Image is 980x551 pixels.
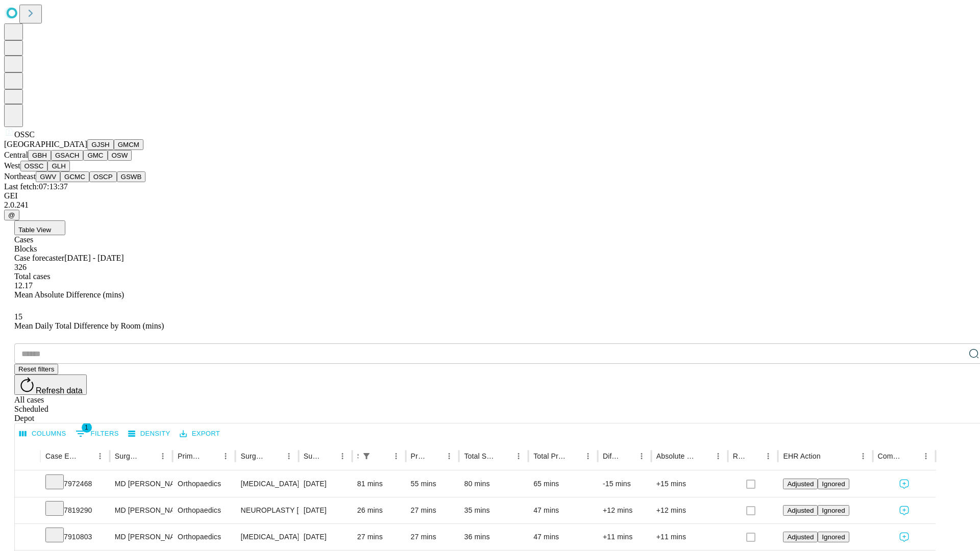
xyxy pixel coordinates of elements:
[783,479,818,489] button: Adjusted
[411,524,454,550] div: 27 mins
[4,140,87,148] span: [GEOGRAPHIC_DATA]
[357,524,401,550] div: 27 mins
[115,452,140,460] div: Surgeon Name
[822,507,845,514] span: Ignored
[218,449,233,463] button: Menu
[464,471,523,497] div: 80 mins
[14,321,164,330] span: Mean Daily Total Difference by Room (mins)
[14,374,87,395] button: Refresh data
[783,505,818,516] button: Adjusted
[47,161,69,171] button: GLH
[818,479,849,489] button: Ignored
[4,191,976,201] div: GEI
[20,529,35,546] button: Expand
[603,497,646,523] div: +12 mins
[4,182,68,191] span: Last fetch: 07:13:37
[14,220,65,235] button: Table View
[18,365,54,373] span: Reset filters
[442,449,456,463] button: Menu
[357,452,358,460] div: Scheduled In Room Duration
[14,364,58,374] button: Reset filters
[18,226,51,234] span: Table View
[856,449,870,463] button: Menu
[656,452,696,460] div: Absolute Difference
[45,497,105,523] div: 7819290
[4,201,976,210] div: 2.0.241
[14,254,64,262] span: Case forecaster
[818,532,849,542] button: Ignored
[177,426,223,442] button: Export
[267,449,282,463] button: Sort
[240,524,293,550] div: [MEDICAL_DATA] OR CAPSULE HAND OR FINGER
[28,150,51,161] button: GBH
[533,452,566,460] div: Total Predicted Duration
[567,449,581,463] button: Sort
[304,452,320,460] div: Surgery Date
[36,386,83,395] span: Refresh data
[464,452,496,460] div: Total Scheduled Duration
[178,524,230,550] div: Orthopaedics
[787,480,814,488] span: Adjusted
[733,452,746,460] div: Resolved in EHR
[411,497,454,523] div: 27 mins
[156,449,170,463] button: Menu
[533,524,593,550] div: 47 mins
[141,449,156,463] button: Sort
[389,449,403,463] button: Menu
[60,171,89,182] button: GCMC
[51,150,83,161] button: GSACH
[357,497,401,523] div: 26 mins
[428,449,442,463] button: Sort
[89,171,117,182] button: OSCP
[14,263,27,271] span: 326
[178,452,203,460] div: Primary Service
[36,171,60,182] button: GWV
[822,480,845,488] span: Ignored
[114,139,143,150] button: GMCM
[79,449,93,463] button: Sort
[359,449,374,463] button: Show filters
[787,507,814,514] span: Adjusted
[83,150,107,161] button: GMC
[282,449,296,463] button: Menu
[178,471,230,497] div: Orthopaedics
[359,449,374,463] div: 1 active filter
[82,422,92,433] span: 1
[533,471,593,497] div: 65 mins
[14,312,22,321] span: 15
[240,497,293,523] div: NEUROPLASTY [MEDICAL_DATA] AT [GEOGRAPHIC_DATA]
[204,449,218,463] button: Sort
[45,452,78,460] div: Case Epic Id
[64,254,124,262] span: [DATE] - [DATE]
[178,497,230,523] div: Orthopaedics
[822,449,836,463] button: Sort
[45,471,105,497] div: 7972468
[783,452,820,460] div: EHR Action
[14,290,124,299] span: Mean Absolute Difference (mins)
[20,502,35,520] button: Expand
[761,449,775,463] button: Menu
[4,172,36,181] span: Northeast
[87,139,114,150] button: GJSH
[20,475,35,493] button: Expand
[4,210,19,220] button: @
[304,471,347,497] div: [DATE]
[4,161,20,170] span: West
[108,150,132,161] button: OSW
[14,281,33,290] span: 12.17
[603,524,646,550] div: +11 mins
[634,449,649,463] button: Menu
[93,449,107,463] button: Menu
[787,533,814,541] span: Adjusted
[497,449,511,463] button: Sort
[697,449,711,463] button: Sort
[321,449,335,463] button: Sort
[304,497,347,523] div: [DATE]
[783,532,818,542] button: Adjusted
[747,449,761,463] button: Sort
[335,449,350,463] button: Menu
[115,471,167,497] div: MD [PERSON_NAME] [PERSON_NAME]
[73,425,121,442] button: Show filters
[878,452,903,460] div: Comments
[464,497,523,523] div: 35 mins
